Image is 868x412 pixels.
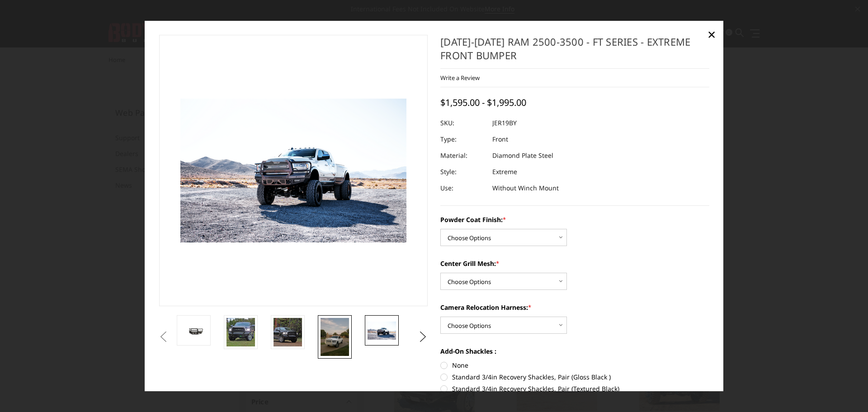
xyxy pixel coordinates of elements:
dd: JER19BY [492,115,517,131]
label: Standard 3/4in Recovery Shackles, Pair (Textured Black) [440,384,709,393]
label: Add-On Shackles : [440,346,709,356]
label: Powder Coat Finish: [440,215,709,224]
label: None [440,360,709,370]
dd: Without Winch Mount [492,180,559,196]
img: 2019-2025 Ram 2500-3500 - FT Series - Extreme Front Bumper [226,318,255,346]
a: Close [704,27,719,42]
label: Standard 3/4in Recovery Shackles, Pair (Gloss Black ) [440,372,709,382]
dt: Use: [440,180,486,196]
span: × [708,24,716,44]
dd: Extreme [492,164,517,180]
dt: SKU: [440,115,486,131]
button: Previous [157,330,170,344]
a: Write a Review [440,74,480,82]
h1: [DATE]-[DATE] Ram 2500-3500 - FT Series - Extreme Front Bumper [440,35,709,69]
img: 2019-2025 Ram 2500-3500 - FT Series - Extreme Front Bumper [321,318,349,356]
img: 2019-2025 Ram 2500-3500 - FT Series - Extreme Front Bumper [368,322,396,340]
span: $1,595.00 - $1,995.00 [440,96,526,109]
label: Center Grill Mesh: [440,259,709,268]
dt: Type: [440,131,486,147]
button: Next [416,330,430,344]
iframe: Chat Widget [823,369,868,412]
label: Camera Relocation Harness: [440,303,709,312]
dt: Material: [440,147,486,164]
dd: Front [492,131,508,147]
img: 2019-2025 Ram 2500-3500 - FT Series - Extreme Front Bumper [179,324,208,337]
dd: Diamond Plate Steel [492,147,553,164]
img: 2019-2025 Ram 2500-3500 - FT Series - Extreme Front Bumper [274,318,302,346]
dt: Style: [440,164,486,180]
a: 2019-2025 Ram 2500-3500 - FT Series - Extreme Front Bumper [159,35,428,306]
